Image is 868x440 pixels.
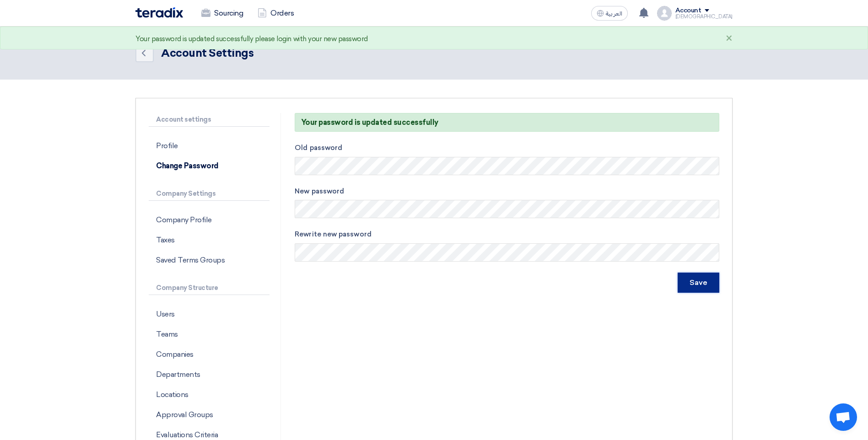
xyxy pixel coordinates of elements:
[726,33,733,44] div: ×
[149,344,270,365] p: Companies
[301,118,438,127] strong: Your password is updated successfully
[295,186,719,197] label: New password
[295,143,719,153] label: Old password
[161,45,253,61] div: Account Settings
[295,229,719,240] label: Rewrite new password
[135,7,183,18] img: Teradix logo
[135,34,368,44] div: Your password is updated successfully please login with your new password
[149,250,270,270] p: Saved Terms Groups
[675,7,701,15] div: Account
[149,385,270,405] p: Locations
[675,14,733,19] div: [DEMOGRAPHIC_DATA]
[149,324,270,344] p: Teams
[149,136,270,156] p: Profile
[149,365,270,385] p: Departments
[149,156,270,176] p: Change Password
[149,230,270,250] p: Taxes
[194,3,250,23] a: Sourcing
[591,6,628,21] button: العربية
[606,11,622,17] span: العربية
[250,3,301,23] a: Orders
[149,187,270,201] p: Company Settings
[149,281,270,295] p: Company Structure
[149,210,270,230] p: Company Profile
[657,6,672,21] img: profile_test.png
[149,405,270,425] p: Approval Groups
[830,403,857,431] div: Open chat
[149,304,270,324] p: Users
[149,113,270,127] p: Account settings
[678,273,719,293] input: Save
